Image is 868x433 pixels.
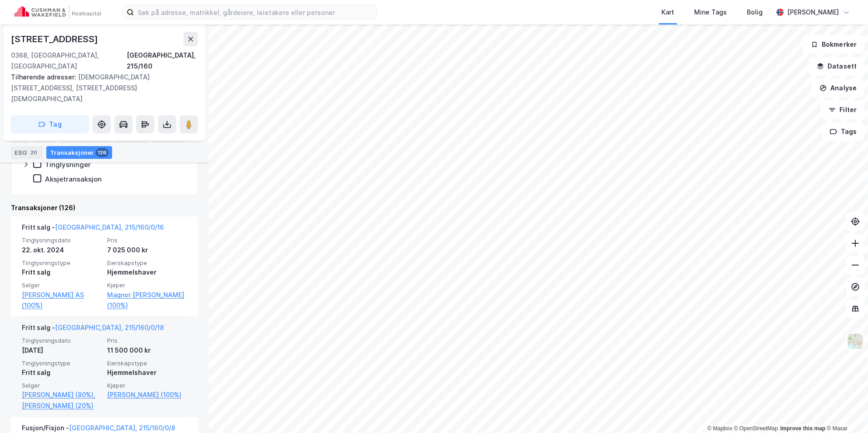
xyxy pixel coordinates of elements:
span: Tilhørende adresser: [11,73,78,81]
span: Kjøper [107,382,187,389]
button: Tag [11,115,89,133]
a: [GEOGRAPHIC_DATA], 215/160/0/18 [55,324,164,331]
a: Magnor [PERSON_NAME] (100%) [107,290,187,311]
div: [DEMOGRAPHIC_DATA][STREET_ADDRESS], [STREET_ADDRESS][DEMOGRAPHIC_DATA] [11,72,191,104]
div: [DATE] [22,345,102,356]
span: Tinglysningstype [22,359,102,367]
a: [PERSON_NAME] (80%), [22,389,102,400]
div: [PERSON_NAME] [787,7,839,18]
a: [PERSON_NAME] AS (100%) [22,290,102,311]
div: 11 500 000 kr [107,345,187,356]
span: Selger [22,281,102,289]
a: OpenStreetMap [734,425,778,432]
span: Eierskapstype [107,259,187,267]
span: Selger [22,382,102,389]
button: Filter [821,101,864,119]
div: 22. okt. 2024 [22,245,102,256]
span: Kjøper [107,281,187,289]
button: Datasett [809,57,864,75]
div: 126 [96,148,108,157]
span: Tinglysningsdato [22,236,102,244]
div: Fritt salg [22,267,102,278]
span: Eierskapstype [107,359,187,367]
img: Z [847,333,864,350]
span: Tinglysningstype [22,259,102,267]
a: [GEOGRAPHIC_DATA], 215/160/0/16 [55,223,164,231]
div: Bolig [747,7,763,18]
div: Mine Tags [694,7,727,18]
div: Hjemmelshaver [107,267,187,278]
span: Tinglysningsdato [22,337,102,344]
div: Fritt salg [22,367,102,378]
div: Kontrollprogram for chat [823,389,868,433]
div: Fritt salg - [22,322,164,337]
div: 20 [29,148,39,157]
a: [GEOGRAPHIC_DATA], 215/160/0/8 [69,424,175,432]
div: Hjemmelshaver [107,367,187,378]
span: Pris [107,337,187,344]
div: Aksjetransaksjon [45,175,102,183]
div: Transaksjoner [46,146,112,159]
button: Tags [822,123,864,141]
button: Bokmerker [803,35,864,54]
img: cushman-wakefield-realkapital-logo.202ea83816669bd177139c58696a8fa1.svg [15,6,101,19]
div: Tinglysninger [45,160,91,169]
div: Fritt salg - [22,222,164,236]
span: Pris [107,236,187,244]
div: [GEOGRAPHIC_DATA], 215/160 [127,50,198,72]
a: [PERSON_NAME] (20%) [22,400,102,411]
div: Transaksjoner (126) [11,202,198,213]
div: Kart [661,7,674,18]
a: Mapbox [707,425,732,432]
div: 0368, [GEOGRAPHIC_DATA], [GEOGRAPHIC_DATA] [11,50,127,72]
div: 7 025 000 kr [107,245,187,256]
div: ESG [11,146,43,159]
a: Improve this map [780,425,825,432]
iframe: Chat Widget [823,389,868,433]
a: [PERSON_NAME] (100%) [107,389,187,400]
input: Søk på adresse, matrikkel, gårdeiere, leietakere eller personer [134,5,376,19]
button: Analyse [812,79,864,97]
div: [STREET_ADDRESS] [11,32,100,46]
